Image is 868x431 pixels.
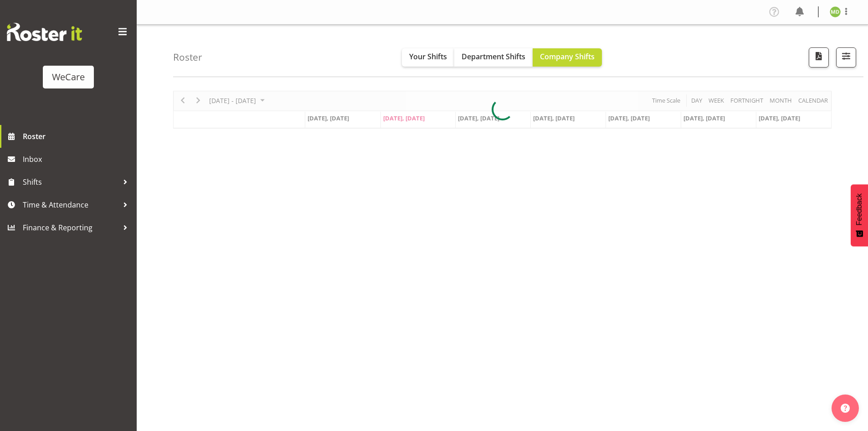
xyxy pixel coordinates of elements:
[23,198,118,212] span: Time & Attendance
[809,47,829,68] button: Download a PDF of the roster according to the set date range.
[23,130,132,143] span: Roster
[173,52,202,62] h4: Roster
[851,184,868,246] button: Feedback - Show survey
[462,52,525,62] span: Department Shifts
[23,221,118,234] span: Finance & Reporting
[841,404,850,413] img: help-xxl-2.png
[23,152,132,166] span: Inbox
[836,47,856,68] button: Filter Shifts
[454,48,533,67] button: Department Shifts
[409,52,447,62] span: Your Shifts
[830,6,841,17] img: marie-claire-dickson-bakker11590.jpg
[7,23,82,41] img: Rosterit website logo
[23,175,118,189] span: Shifts
[52,70,85,84] div: WeCare
[855,193,863,225] span: Feedback
[402,48,454,67] button: Your Shifts
[533,48,602,67] button: Company Shifts
[540,52,595,62] span: Company Shifts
